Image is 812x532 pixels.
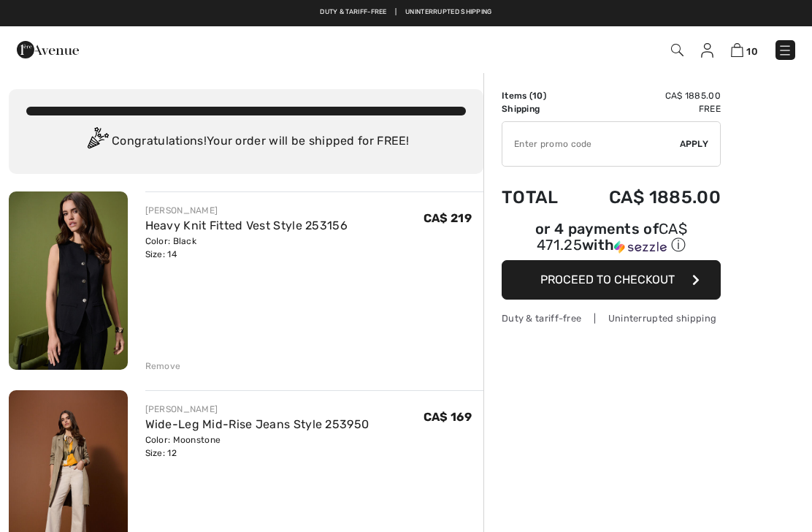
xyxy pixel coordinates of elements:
[537,220,687,254] span: CA$ 471.25
[502,89,575,102] td: Items ( )
[502,260,721,300] button: Proceed to Checkout
[145,433,369,460] div: Color: Moonstone Size: 12
[575,102,721,115] td: Free
[26,127,466,156] div: Congratulations! Your order will be shipped for FREE!
[746,46,758,57] span: 10
[502,122,680,166] input: Promo code
[502,102,575,115] td: Shipping
[502,172,575,222] td: Total
[145,403,369,416] div: [PERSON_NAME]
[671,44,683,56] img: Search
[424,410,472,424] span: CA$ 169
[17,35,79,64] img: 1ère Avenue
[502,311,721,325] div: Duty & tariff-free | Uninterrupted shipping
[731,43,743,57] img: Shopping Bag
[442,7,443,18] span: |
[17,42,79,56] a: 1ère Avenue
[311,7,433,18] a: Free shipping on orders over $99
[424,211,472,225] span: CA$ 219
[145,360,181,373] div: Remove
[83,127,112,156] img: Congratulation2.svg
[540,273,675,286] span: Proceed to Checkout
[532,91,543,101] span: 10
[575,89,721,102] td: CA$ 1885.00
[145,204,348,217] div: [PERSON_NAME]
[502,222,721,260] div: or 4 payments ofCA$ 471.25withSezzle Click to learn more about Sezzle
[614,240,667,254] img: Sezzle
[778,43,792,58] img: Menu
[701,43,713,58] img: My Info
[502,222,721,255] div: or 4 payments of with
[731,41,758,58] a: 10
[452,7,501,18] a: Free Returns
[145,417,369,431] a: Wide-Leg Mid-Rise Jeans Style 253950
[145,235,348,261] div: Color: Black Size: 14
[9,191,128,370] img: Heavy Knit Fitted Vest Style 253156
[575,172,721,222] td: CA$ 1885.00
[145,218,348,232] a: Heavy Knit Fitted Vest Style 253156
[680,137,709,151] span: Apply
